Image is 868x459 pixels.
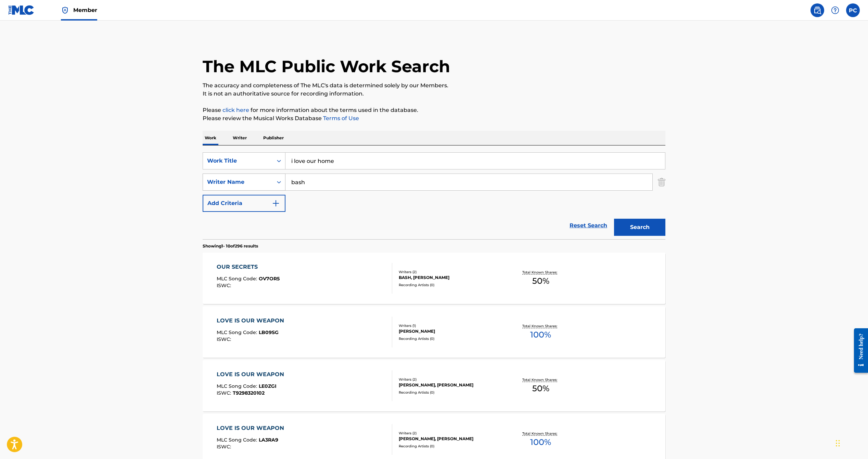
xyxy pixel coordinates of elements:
[522,431,559,436] p: Total Known Shares:
[203,152,665,239] form: Search Form
[217,437,259,443] span: MLC Song Code :
[399,269,502,275] div: Writers ( 2 )
[834,426,868,459] iframe: Chat Widget
[272,199,280,207] img: 9d2ae6d4665cec9f34b9.svg
[399,436,502,442] div: [PERSON_NAME], [PERSON_NAME]
[217,383,259,389] span: MLC Song Code :
[399,328,502,334] div: [PERSON_NAME]
[399,282,502,288] div: Recording Artists ( 0 )
[399,431,502,436] div: Writers ( 2 )
[217,317,288,325] div: LOVE IS OUR WEAPON
[203,90,665,98] p: It is not an authoritative source for recording information.
[828,3,842,17] div: Help
[399,390,502,395] div: Recording Artists ( 0 )
[566,218,611,233] a: Reset Search
[203,56,450,77] h1: The MLC Public Work Search
[259,383,277,389] span: LE0ZGI
[810,3,824,17] a: Public Search
[8,5,35,15] img: MLC Logo
[614,219,665,236] button: Search
[658,174,665,191] img: Delete Criterion
[530,329,551,341] span: 100 %
[532,275,549,287] span: 50 %
[217,370,288,379] div: LOVE IS OUR WEAPON
[217,444,233,450] span: ISWC :
[399,444,502,449] div: Recording Artists ( 0 )
[813,6,821,14] img: search
[203,243,258,249] p: Showing 1 - 10 of 296 results
[259,276,280,282] span: OV7OR5
[217,336,233,342] span: ISWC :
[836,433,840,454] div: Drag
[530,436,551,448] span: 100 %
[203,106,665,114] p: Please for more information about the terms used in the database.
[399,275,502,281] div: BASH, [PERSON_NAME]
[203,253,665,304] a: OUR SECRETSMLC Song Code:OV7OR5ISWC:Writers (2)BASH, [PERSON_NAME]Recording Artists (0)Total Know...
[61,6,69,14] img: Top Rightsholder
[522,377,559,382] p: Total Known Shares:
[846,3,860,17] div: User Menu
[231,131,249,145] p: Writer
[203,306,665,358] a: LOVE IS OUR WEAPONMLC Song Code:LB09SGISWC:Writers (1)[PERSON_NAME]Recording Artists (0)Total Kno...
[217,263,280,271] div: OUR SECRETS
[73,6,97,14] span: Member
[399,382,502,388] div: [PERSON_NAME], [PERSON_NAME]
[222,107,249,113] a: click here
[399,377,502,382] div: Writers ( 2 )
[849,323,868,378] iframe: Resource Center
[217,276,259,282] span: MLC Song Code :
[217,282,233,289] span: ISWC :
[532,382,549,395] span: 50 %
[203,114,665,123] p: Please review the Musical Works Database
[203,81,665,90] p: The accuracy and completeness of The MLC's data is determined solely by our Members.
[217,329,259,335] span: MLC Song Code :
[203,195,285,212] button: Add Criteria
[399,323,502,328] div: Writers ( 1 )
[831,6,839,14] img: help
[399,336,502,341] div: Recording Artists ( 0 )
[203,131,218,145] p: Work
[233,390,265,396] span: T9298320102
[259,329,279,335] span: LB09SG
[217,390,233,396] span: ISWC :
[522,270,559,275] p: Total Known Shares:
[261,131,286,145] p: Publisher
[207,157,269,165] div: Work Title
[322,115,359,122] a: Terms of Use
[522,323,559,329] p: Total Known Shares:
[207,178,269,186] div: Writer Name
[217,424,288,432] div: LOVE IS OUR WEAPON
[203,360,665,411] a: LOVE IS OUR WEAPONMLC Song Code:LE0ZGIISWC:T9298320102Writers (2)[PERSON_NAME], [PERSON_NAME]Reco...
[259,437,278,443] span: LA3RA9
